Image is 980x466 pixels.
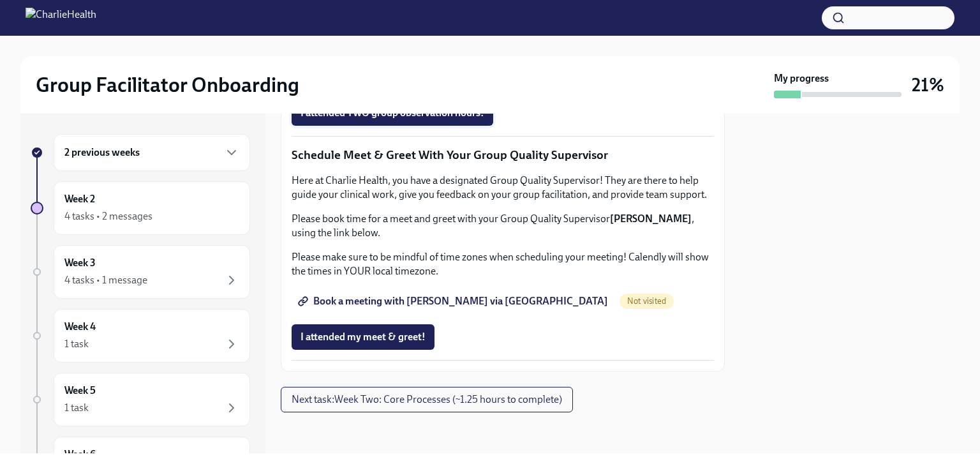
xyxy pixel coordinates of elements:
[26,8,96,28] img: CharlieHealth
[31,245,250,299] a: Week 34 tasks • 1 message
[301,331,426,343] span: I attended my meet & greet!
[292,250,714,278] p: Please make sure to be mindful of time zones when scheduling your meeting! Calendly will show the...
[774,71,829,86] strong: My progress
[64,256,96,270] h6: Week 3
[301,295,608,308] span: Book a meeting with [PERSON_NAME] via [GEOGRAPHIC_DATA]
[31,309,250,363] a: Week 41 task
[292,324,434,350] button: I attended my meet & greet!
[292,289,617,314] a: Book a meeting with [PERSON_NAME] via [GEOGRAPHIC_DATA]
[64,209,152,223] div: 4 tasks • 2 messages
[64,401,89,415] div: 1 task
[281,387,573,412] button: Next task:Week Two: Core Processes (~1.25 hours to complete)
[292,212,714,240] p: Please book time for a meet and greet with your Group Quality Supervisor , using the link below.
[292,393,562,406] span: Next task : Week Two: Core Processes (~1.25 hours to complete)
[912,73,944,96] h3: 21%
[64,447,96,462] h6: Week 6
[64,192,95,206] h6: Week 2
[54,134,250,171] div: 2 previous weeks
[31,373,250,426] a: Week 51 task
[31,181,250,235] a: Week 24 tasks • 2 messages
[292,147,714,163] p: Schedule Meet & Greet With Your Group Quality Supervisor
[64,337,89,351] div: 1 task
[64,146,140,160] h6: 2 previous weeks
[64,384,96,398] h6: Week 5
[36,72,299,98] h2: Group Facilitator Onboarding
[64,273,147,287] div: 4 tasks • 1 message
[64,320,96,334] h6: Week 4
[620,296,674,306] span: Not visited
[292,174,714,202] p: Here at Charlie Health, you have a designated Group Quality Supervisor! They are there to help gu...
[610,213,692,225] strong: [PERSON_NAME]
